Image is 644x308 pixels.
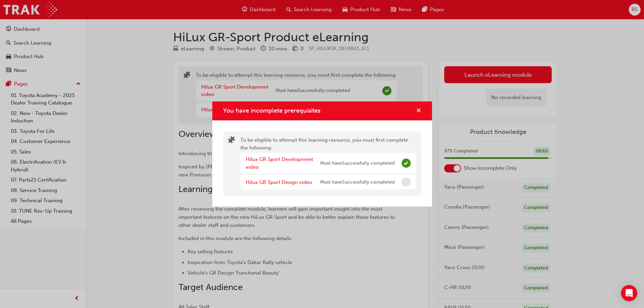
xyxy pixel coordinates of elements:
[320,160,395,167] span: Must have Successfully completed
[416,107,421,115] button: cross-icon
[246,156,313,170] a: Hilux GR Sport Development video
[402,177,411,187] span: Incomplete
[320,179,395,186] span: Must have Successfully completed
[621,285,637,301] div: Open Intercom Messenger
[212,101,432,207] div: You have incomplete prerequisites
[246,179,312,185] a: Hilux GR Sport Design video
[223,107,320,114] span: You have incomplete prerequisites
[240,136,416,191] div: To be eligible to attempt this learning resource, you must first complete the following:
[228,137,235,145] span: puzzle-icon
[402,159,411,168] span: Complete
[416,108,421,114] span: cross-icon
